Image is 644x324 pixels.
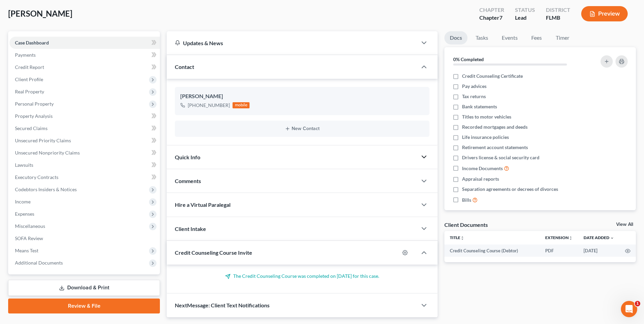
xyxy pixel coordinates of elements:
a: Payments [10,49,160,61]
span: Tax returns [462,93,486,100]
span: Recorded mortgages and deeds [462,124,528,130]
a: Lawsuits [10,159,160,171]
a: Credit Report [10,61,160,73]
a: Executory Contracts [10,171,160,183]
div: [PERSON_NAME] [180,92,424,101]
span: Bank statements [462,103,497,110]
iframe: Intercom live chat [621,301,637,317]
span: Contact [175,64,194,70]
p: The Credit Counseling Course was completed on [DATE] for this case. [175,273,429,280]
span: Executory Contracts [15,174,58,180]
a: Property Analysis [10,110,160,122]
span: Quick Info [175,154,200,160]
span: Titles to motor vehicles [462,113,511,120]
i: unfold_more [460,236,464,240]
a: Events [496,31,523,44]
span: Bills [462,197,471,203]
a: Docs [444,31,467,44]
td: Credit Counseling Course (Debtor) [444,245,540,257]
td: PDF [540,245,578,257]
button: New Contact [180,126,424,131]
span: Pay advices [462,83,486,90]
div: Lead [515,14,535,22]
span: Means Test [15,248,38,253]
a: Titleunfold_more [450,235,464,240]
div: FLMB [546,14,570,22]
a: Case Dashboard [10,37,160,49]
a: Timer [550,31,575,44]
span: Credit Counseling Course Invite [175,249,252,256]
div: Chapter [479,6,504,14]
span: Credit Report [15,64,44,70]
span: SOFA Review [15,235,43,241]
strong: 0% Completed [453,56,484,62]
a: Download & Print [8,280,160,296]
span: Case Dashboard [15,40,49,46]
span: Unsecured Priority Claims [15,138,71,143]
span: Retirement account statements [462,144,528,151]
a: Extensionunfold_more [545,235,573,240]
span: Client Intake [175,226,206,232]
span: Miscellaneous [15,223,45,229]
a: Secured Claims [10,122,160,134]
span: Client Profile [15,76,43,82]
span: Real Property [15,89,44,94]
div: mobile [233,102,250,108]
div: Updates & News [175,39,409,47]
span: Codebtors Insiders & Notices [15,186,77,192]
span: Separation agreements or decrees of divorces [462,186,558,193]
a: View All [616,222,633,227]
td: [DATE] [578,245,620,257]
span: Payments [15,52,36,58]
span: Comments [175,178,201,184]
i: expand_more [610,236,614,240]
a: Date Added expand_more [584,235,614,240]
span: Secured Claims [15,125,48,131]
button: Preview [581,6,628,21]
span: Income Documents [462,165,503,172]
a: Fees [526,31,548,44]
span: Life insurance policies [462,134,509,141]
span: 1 [635,301,640,306]
span: 7 [499,14,502,21]
span: Personal Property [15,101,54,107]
a: Unsecured Priority Claims [10,134,160,147]
span: Property Analysis [15,113,53,119]
a: Review & File [8,299,160,313]
span: Income [15,199,31,204]
span: Credit Counseling Certificate [462,73,523,79]
span: Hire a Virtual Paralegal [175,201,231,208]
span: [PERSON_NAME] [8,8,72,18]
i: unfold_more [569,236,573,240]
a: Unsecured Nonpriority Claims [10,147,160,159]
div: Client Documents [444,221,488,228]
span: Drivers license & social security card [462,154,539,161]
span: Expenses [15,211,34,217]
a: SOFA Review [10,232,160,245]
span: Additional Documents [15,260,63,266]
a: Tasks [470,31,494,44]
span: Lawsuits [15,162,33,168]
span: NextMessage: Client Text Notifications [175,302,270,308]
div: [PHONE_NUMBER] [188,102,230,109]
div: Chapter [479,14,504,22]
span: Appraisal reports [462,176,499,182]
span: Unsecured Nonpriority Claims [15,150,80,156]
div: Status [515,6,535,14]
div: District [546,6,570,14]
